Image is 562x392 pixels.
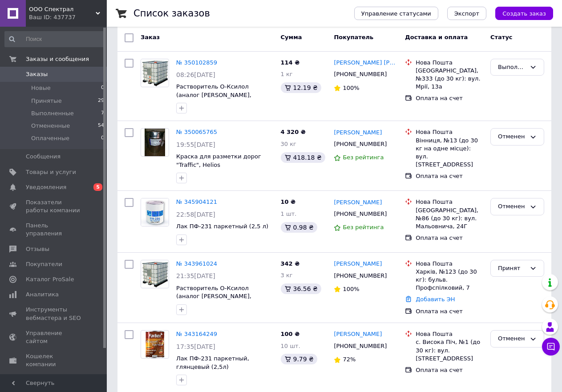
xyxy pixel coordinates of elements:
a: Фото товару [141,59,169,87]
input: Поиск [4,31,105,47]
a: Лак ПФ-231 паркетный, глянцевый (2,5л) [176,355,249,370]
a: № 343961024 [176,260,217,267]
span: 0 [101,134,104,142]
span: Уведомления [26,183,66,191]
span: 7 [101,109,104,117]
span: Сумма [281,34,302,40]
div: 418.18 ₴ [281,152,325,163]
span: 1 шт. [281,210,297,217]
button: Экспорт [447,7,486,20]
span: Аналитика [26,291,59,299]
span: 08:26[DATE] [176,71,215,78]
span: Статус [490,34,513,40]
a: [PERSON_NAME] [334,198,382,207]
div: Отменен [498,202,526,211]
span: Управление сайтом [26,329,82,345]
span: Доставка и оплата [405,34,468,40]
span: 100% [343,286,359,292]
div: [PHONE_NUMBER] [332,69,388,80]
span: 54 [98,122,104,130]
a: Растворитель О-Ксилол (аналог [PERSON_NAME], Толуол) [176,83,251,106]
a: Фото товару [141,330,169,359]
span: Оплаченные [31,134,69,142]
span: 10 шт. [281,343,300,349]
button: Создать заказ [495,7,553,20]
span: Кошелек компании [26,352,82,368]
span: 22:58[DATE] [176,211,215,218]
a: [PERSON_NAME] [334,330,382,339]
span: Управление статусами [361,10,431,17]
button: Чат с покупателем [542,338,560,356]
span: Заказ [141,34,160,40]
span: Показатели работы компании [26,198,82,214]
div: 12.19 ₴ [281,82,321,93]
span: 30 кг [281,141,296,147]
div: Выполнен [498,63,526,72]
div: Оплата на счет [416,234,483,242]
img: Фото товару [145,129,165,156]
span: Экспорт [454,10,479,17]
a: Создать заказ [486,10,553,16]
div: Нова Пошта [416,59,483,67]
a: № 350065765 [176,129,217,135]
div: [PHONE_NUMBER] [332,340,388,352]
div: Отменен [498,334,526,344]
a: Фото товару [141,198,169,226]
button: Управление статусами [354,7,438,20]
a: [PERSON_NAME] [334,260,382,268]
span: Покупатели [26,260,62,268]
a: № 350102859 [176,59,217,66]
a: Фото товару [141,260,169,288]
span: Без рейтинга [343,224,384,230]
span: Каталог ProSale [26,275,74,283]
a: Растворитель О-Ксилол (аналог [PERSON_NAME], Толуол) [176,285,251,308]
span: 342 ₴ [281,260,300,267]
div: Оплата на счет [416,172,483,180]
span: 72% [343,356,356,363]
span: Заказы [26,70,48,78]
span: 3 кг [281,272,293,279]
a: Лак ПФ-231 паркетный (2,5 л) [176,223,268,230]
span: Отмененные [31,122,70,130]
span: 1 кг [281,71,293,77]
a: [PERSON_NAME] [334,129,382,137]
span: 29 [98,97,104,105]
span: Товары и услуги [26,168,76,176]
a: № 345904121 [176,198,217,205]
div: 36.56 ₴ [281,283,321,294]
div: Принят [498,264,526,273]
div: Нова Пошта [416,198,483,206]
span: Новые [31,84,51,92]
h1: Список заказов [133,8,210,19]
span: Без рейтинга [343,154,384,161]
span: 100 ₴ [281,331,300,337]
span: 5 [93,183,102,191]
span: Выполненные [31,109,74,117]
div: 9.79 ₴ [281,354,317,364]
a: № 343164249 [176,331,217,337]
div: [PHONE_NUMBER] [332,270,388,282]
div: Оплата на счет [416,307,483,315]
span: Покупатель [334,34,373,40]
div: Нова Пошта [416,128,483,136]
span: ООО Спектрал [29,5,96,13]
a: Краска для разметки дорог "Traffic", Helios [176,153,261,168]
div: [GEOGRAPHIC_DATA], №86 (до 30 кг): вул. Мальовнича, 24Г [416,206,483,231]
img: Фото товару [141,60,169,86]
div: [GEOGRAPHIC_DATA], №333 (до 30 кг): вул. Мрії, 13а [416,67,483,91]
div: Ваш ID: 437737 [29,13,107,21]
a: Фото товару [141,128,169,157]
span: Сообщения [26,153,61,161]
span: Создать заказ [502,10,546,17]
span: 17:35[DATE] [176,343,215,350]
span: Принятые [31,97,62,105]
div: Оплата на счет [416,366,483,374]
span: 19:55[DATE] [176,141,215,148]
div: Вінниця, №13 (до 30 кг на одне місце): вул. [STREET_ADDRESS] [416,137,483,169]
a: [PERSON_NAME] [PERSON_NAME] [334,59,398,67]
span: 4 320 ₴ [281,129,306,135]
